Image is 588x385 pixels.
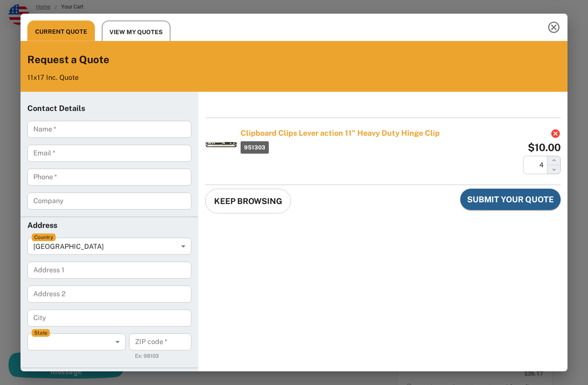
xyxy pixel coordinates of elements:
button: Close quote dialog and go back to store page [205,189,291,213]
span: View My Quotes [109,27,163,38]
span: Submit Your Quote [467,194,554,205]
input: Address Address 2 [27,286,191,303]
h6: Address [27,221,191,231]
a: Clipboard Clips Lever action 11" Heavy Duty Hinge Clip [241,128,454,138]
input: Email [27,145,191,162]
div: [GEOGRAPHIC_DATA] [27,238,191,255]
button: Close this quote dialog [540,14,567,41]
span: 951303 [241,141,269,154]
button: Decrease the Quantity [547,165,561,174]
button: Delete this product [550,128,561,139]
div: ​ [27,333,122,350]
input: Name [27,121,191,138]
h4: Request a Quote [27,53,561,67]
input: Address City [27,309,191,327]
div: $10.00 [528,142,561,152]
input: Phone [27,169,191,186]
button: Submit the quote dialog [460,189,561,210]
input: Address ZIP code [129,333,191,350]
button: Increase the Quantity [547,156,561,165]
p: Ex: 98103 [135,352,185,361]
input: Address Address 1 [27,262,191,279]
p: 11x17 Inc. Quote [27,73,561,82]
span: Current Quote [35,26,87,37]
img: Clipboard Clips Lever action 11" Heavy Duty Hinge Clip [205,128,237,160]
span: Keep Browsing [214,195,282,207]
h6: Contact Details [27,104,191,114]
input: Company [27,192,191,210]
